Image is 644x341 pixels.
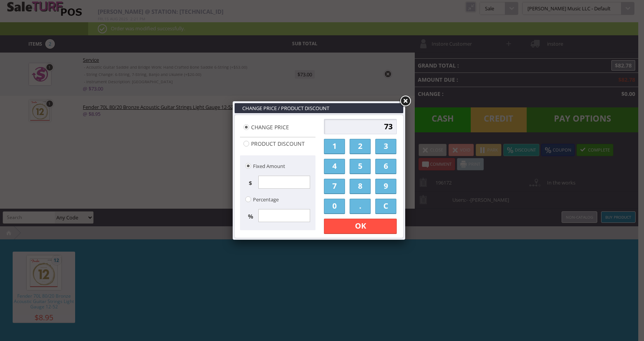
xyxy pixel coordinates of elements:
[324,219,397,234] a: OK
[245,160,287,170] label: Fixed Amount
[375,139,396,154] a: 3
[350,159,371,174] a: 5
[350,199,371,214] a: .
[350,179,371,194] a: 8
[375,199,396,214] a: C
[324,139,345,154] a: 1
[324,179,345,194] a: 7
[245,193,281,203] label: Percentage
[245,163,251,169] input: Fixed Amount
[350,139,371,154] a: 2
[245,209,258,220] label: %
[324,199,345,214] a: 0
[245,176,258,186] label: $
[245,196,251,202] input: Percentage
[375,179,396,194] a: 9
[324,159,345,174] a: 4
[243,141,249,147] input: Product Discount
[375,159,396,174] a: 6
[243,124,249,130] input: Change Price
[398,94,412,108] a: Close
[235,103,403,113] h3: Change Price / Product Discount
[243,137,312,147] label: Product Discount
[243,121,312,131] label: Change Price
